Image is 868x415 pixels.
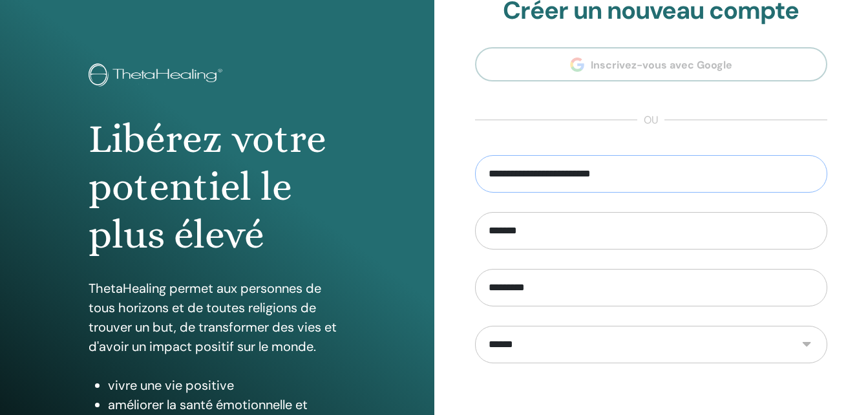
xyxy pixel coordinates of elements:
[637,112,664,128] span: ou
[108,376,346,395] li: vivre une vie positive
[89,115,346,259] h1: Libérez votre potentiel le plus élevé
[89,279,346,356] p: ThetaHealing permet aux personnes de tous horizons et de toutes religions de trouver un but, de t...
